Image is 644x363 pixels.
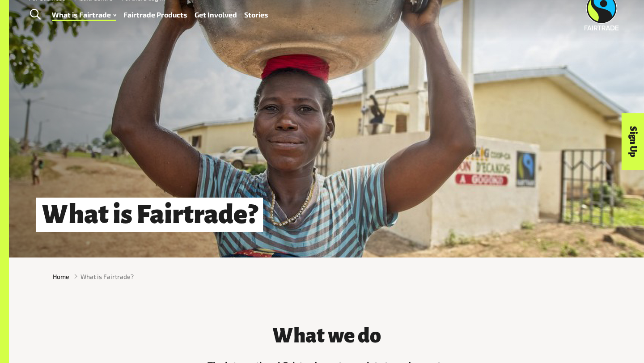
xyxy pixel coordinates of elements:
[52,8,116,21] a: What is Fairtrade
[53,272,69,281] a: Home
[36,198,263,232] h1: What is Fairtrade?
[80,272,134,281] span: What is Fairtrade?
[195,8,237,21] a: Get Involved
[24,4,46,26] a: Toggle Search
[192,325,461,347] h3: What we do
[244,8,268,21] a: Stories
[123,8,187,21] a: Fairtrade Products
